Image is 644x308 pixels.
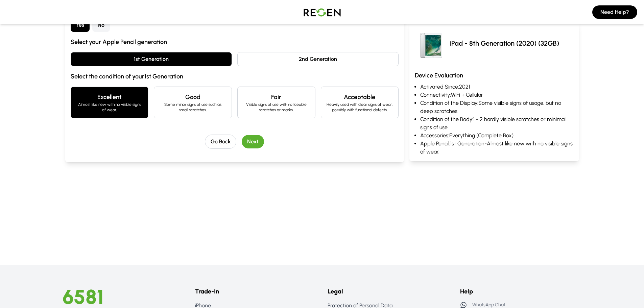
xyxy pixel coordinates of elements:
[160,92,226,102] h4: Good
[420,91,573,99] li: Connectivity: WiFi + Cellular
[242,135,264,148] button: Next
[160,102,226,113] p: Some minor signs of use such as small scratches.
[71,52,232,66] button: 1st Generation
[420,83,573,91] li: Activated Since: 2021
[71,37,399,47] h3: Select your Apple Pencil generation
[420,140,573,156] li: Apple Pencil: 1st Generation - Almost like new with no visible signs of wear.
[415,71,573,80] h3: Device Evaluation
[592,5,637,19] button: Need Help?
[327,102,393,113] p: Heavily used with clear signs of wear, possibly with functional defects.
[420,99,573,115] li: Condition of the Display: Some visible signs of usage, but no deep scratches
[76,102,143,113] p: Almost like new with no visible signs of wear.
[243,92,310,102] h4: Fair
[71,72,399,81] h3: Select the condition of your 1st Generation
[327,92,393,102] h4: Acceptable
[205,135,236,149] button: Go Back
[299,3,346,22] img: Logo
[243,102,310,113] p: Visible signs of use with noticeable scratches or marks.
[460,287,582,296] h6: Help
[237,52,399,66] button: 2nd Generation
[420,132,573,140] li: Accessories: Everything (Complete Box)
[195,287,317,296] h6: Trade-In
[328,287,449,296] h6: Legal
[76,92,143,102] h4: Excellent
[420,115,573,132] li: Condition of the Body: 1 - 2 hardly visible scratches or minimal signs of use
[415,27,447,60] img: iPad - 8th Generation (2020)
[92,18,110,32] button: No
[71,18,90,32] button: Yes
[450,39,559,48] p: iPad - 8th Generation (2020) (32GB)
